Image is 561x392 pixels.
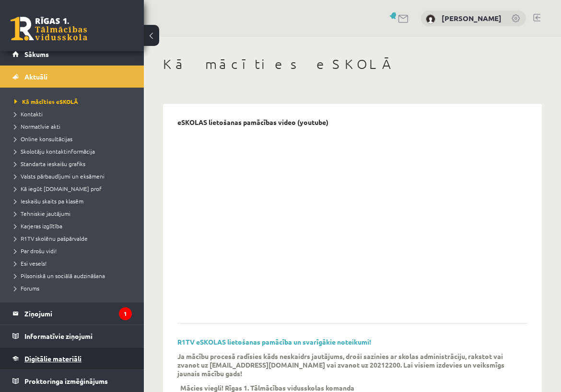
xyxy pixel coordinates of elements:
p: Ja mācību procesā radīsies kāds neskaidrs jautājums, droši sazinies ar skolas administrāciju, rak... [177,352,513,378]
span: Tehniskie jautājumi [14,210,70,217]
span: Proktoringa izmēģinājums [24,377,108,385]
span: Standarta ieskaišu grafiks [14,160,85,168]
a: Sākums [12,43,132,65]
a: Informatīvie ziņojumi [12,325,132,347]
span: Par drošu vidi! [14,247,57,255]
a: Skolotāju kontaktinformācija [14,147,134,156]
span: Skolotāju kontaktinformācija [14,147,95,155]
a: [PERSON_NAME] [442,13,502,23]
a: Digitālie materiāli [12,347,132,370]
a: Ieskaišu skaits pa klasēm [14,197,134,205]
span: Normatīvie akti [14,123,60,130]
a: Rīgas 1. Tālmācības vidusskola [11,17,87,41]
img: Guna Ose [426,14,435,24]
i: 1 [119,307,132,320]
a: Kontakti [14,110,134,118]
span: Online konsultācijas [14,135,72,143]
p: eSKOLAS lietošanas pamācības video (youtube) [177,118,328,126]
p: Mācies viegli! [180,383,223,392]
a: R1TV skolēnu pašpārvalde [14,234,134,243]
a: Pilsoniskā un sociālā audzināšana [14,271,134,280]
span: Ieskaišu skaits pa klasēm [14,197,83,205]
h1: Kā mācīties eSKOLĀ [163,56,542,72]
span: R1TV skolēnu pašpārvalde [14,235,88,242]
span: Sākums [24,50,49,58]
span: Forums [14,284,39,292]
legend: Ziņojumi [24,302,132,325]
span: Kā iegūt [DOMAIN_NAME] prof [14,185,102,192]
span: Digitālie materiāli [24,354,82,363]
a: Valsts pārbaudījumi un eksāmeni [14,172,134,180]
legend: Informatīvie ziņojumi [24,325,132,347]
a: Tehniskie jautājumi [14,209,134,218]
a: Forums [14,284,134,292]
span: Karjeras izglītība [14,222,62,230]
a: Par drošu vidi! [14,246,134,255]
a: Normatīvie akti [14,122,134,131]
a: Kā iegūt [DOMAIN_NAME] prof [14,184,134,193]
a: Online konsultācijas [14,134,134,143]
a: R1TV eSKOLAS lietošanas pamācība un svarīgākie noteikumi! [177,337,371,346]
a: Standarta ieskaišu grafiks [14,159,134,168]
a: Karjeras izglītība [14,222,134,230]
a: Aktuāli [12,66,132,88]
span: Esi vesels! [14,259,47,267]
span: Aktuāli [24,72,47,81]
span: Kā mācīties eSKOLĀ [14,98,78,105]
a: Kā mācīties eSKOLĀ [14,97,134,106]
span: Kontakti [14,110,43,118]
a: Esi vesels! [14,259,134,268]
p: Rīgas 1. Tālmācības vidusskolas komanda [225,383,354,392]
span: Valsts pārbaudījumi un eksāmeni [14,172,105,180]
a: Ziņojumi1 [12,302,132,325]
a: Proktoringa izmēģinājums [12,370,132,392]
span: Pilsoniskā un sociālā audzināšana [14,272,105,280]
